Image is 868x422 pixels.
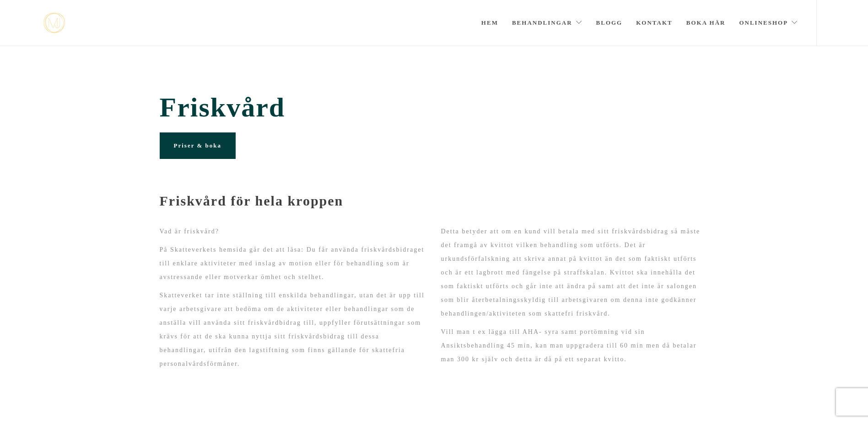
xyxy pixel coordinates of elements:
a: mjstudio mjstudio mjstudio [43,13,65,33]
p: Detta betyder att om en kund vill betala med sitt friskvårdsbidrag så måste det framgå av kvittot... [441,225,709,321]
p: Vill man t ex lägga till AHA- syra samt portömning vid sin Ansiktsbehandling 45 min, kan man uppg... [441,325,709,366]
p: På Skatteverkets hemsida går det att läsa: Du får använda friskvårdsbidraget till enklare aktivit... [160,243,427,284]
a: Priser & boka [160,132,236,159]
p: Vad är friskvård? [160,225,427,238]
span: Priser & boka [174,142,221,149]
span: Friskvård [160,92,709,123]
strong: Friskvård för hela kroppen [160,193,344,208]
img: mjstudio [43,13,65,33]
p: Skatteverket tar inte ställning till enskilda behandlingar, utan det är upp till varje arbetsgiva... [160,289,427,371]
